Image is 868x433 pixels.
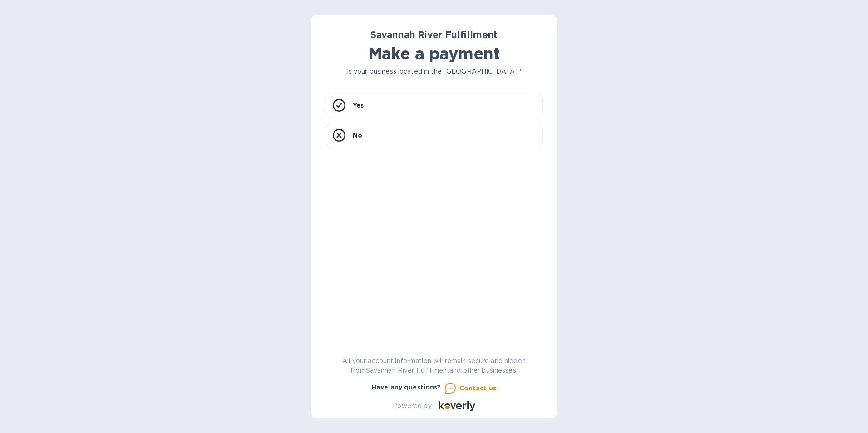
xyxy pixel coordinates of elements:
p: Powered by [393,401,431,411]
p: Yes [353,101,364,110]
b: Have any questions? [372,384,441,391]
u: Contact us [459,384,497,392]
b: Savannah River Fulfillment [370,29,498,40]
h1: Make a payment [325,44,543,63]
p: All your account information will remain secure and hidden from Savannah River Fulfillment and ot... [325,356,543,375]
p: Is your business located in the [GEOGRAPHIC_DATA]? [325,67,543,76]
p: No [353,131,362,140]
